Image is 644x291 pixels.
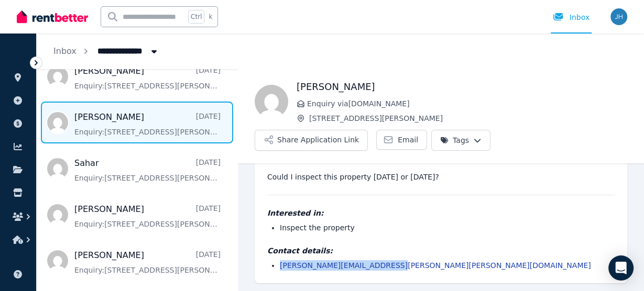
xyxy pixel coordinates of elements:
[610,8,627,25] img: Serenity Stays Management Pty Ltd
[297,80,627,94] h1: [PERSON_NAME]
[255,85,288,118] img: Daniel Frayne
[608,255,634,281] div: Open Intercom Messenger
[376,130,427,150] a: Email
[74,111,221,137] a: [PERSON_NAME][DATE]Enquiry:[STREET_ADDRESS][PERSON_NAME].
[255,130,368,151] button: Share Application Link
[280,261,591,270] a: [PERSON_NAME][EMAIL_ADDRESS][PERSON_NAME][PERSON_NAME][DOMAIN_NAME]
[209,13,212,21] span: k
[37,33,176,69] nav: Breadcrumb
[188,10,204,24] span: Ctrl
[267,172,615,182] pre: Could I inspect this property [DATE] or [DATE]?
[553,12,590,23] div: Inbox
[267,245,615,256] h4: Contact details:
[440,135,469,145] span: Tags
[53,46,77,56] a: Inbox
[307,98,627,109] span: Enquiry via [DOMAIN_NAME]
[74,157,221,183] a: Sahar[DATE]Enquiry:[STREET_ADDRESS][PERSON_NAME].
[74,203,221,229] a: [PERSON_NAME][DATE]Enquiry:[STREET_ADDRESS][PERSON_NAME].
[74,65,221,91] a: [PERSON_NAME][DATE]Enquiry:[STREET_ADDRESS][PERSON_NAME].
[398,135,418,145] span: Email
[309,113,627,124] span: [STREET_ADDRESS][PERSON_NAME]
[280,222,615,233] li: Inspect the property
[74,249,221,275] a: [PERSON_NAME][DATE]Enquiry:[STREET_ADDRESS][PERSON_NAME].
[431,130,490,151] button: Tags
[267,208,615,218] h4: Interested in:
[17,9,88,25] img: RentBetter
